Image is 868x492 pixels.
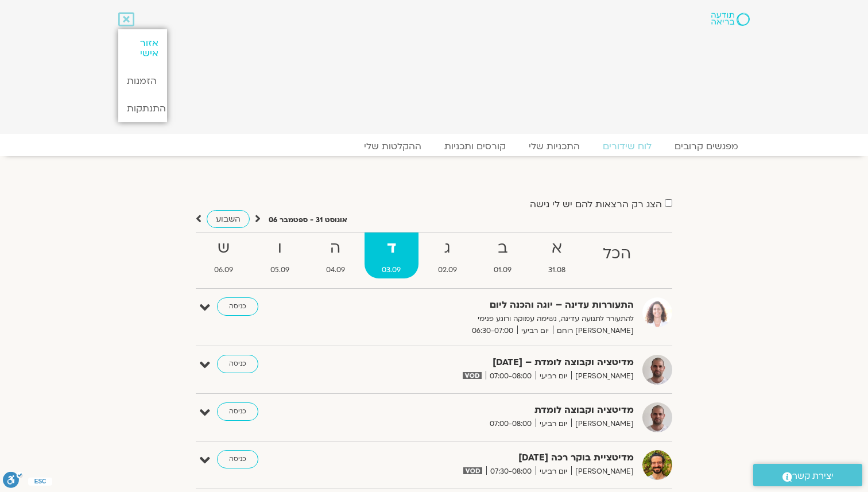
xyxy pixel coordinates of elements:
[365,233,418,278] a: ד03.09
[571,418,634,430] span: [PERSON_NAME]
[433,141,517,152] a: קורסים ותכניות
[792,468,834,484] span: יצירת קשר
[216,214,241,224] span: השבוע
[365,235,418,261] strong: ד
[309,235,362,261] strong: ה
[571,370,634,382] span: [PERSON_NAME]
[531,235,583,261] strong: א
[253,235,306,261] strong: ו
[486,370,536,382] span: 07:00-08:00
[421,235,474,261] strong: ג
[217,297,258,316] a: כניסה
[118,141,750,152] nav: Menu
[421,264,474,276] span: 02.09
[217,450,258,468] a: כניסה
[753,464,862,486] a: יצירת קשר
[463,372,482,379] img: vodicon
[531,264,583,276] span: 31.08
[663,141,750,152] a: מפגשים קרובים
[476,235,529,261] strong: ב
[352,402,634,418] strong: מדיטציה וקבוצה לומדת
[421,233,474,278] a: ג02.09
[463,467,482,474] img: vodicon
[536,370,571,382] span: יום רביעי
[197,235,250,261] strong: ש
[531,233,583,278] a: א31.08
[517,325,553,337] span: יום רביעי
[553,325,634,337] span: [PERSON_NAME] רוחם
[207,210,250,228] a: השבוע
[536,466,571,478] span: יום רביעי
[253,233,306,278] a: ו05.09
[530,199,662,210] label: הצג רק הרצאות להם יש לי גישה
[571,466,634,478] span: [PERSON_NAME]
[309,264,362,276] span: 04.09
[269,214,347,226] p: אוגוסט 31 - ספטמבר 06
[253,264,306,276] span: 05.09
[197,264,250,276] span: 06.09
[536,418,571,430] span: יום רביעי
[352,355,634,370] strong: מדיטציה וקבוצה לומדת – [DATE]
[217,402,258,421] a: כניסה
[476,233,529,278] a: ב01.09
[352,141,433,152] a: ההקלטות שלי
[352,450,634,466] strong: מדיטציית בוקר רכה [DATE]
[197,233,250,278] a: ש06.09
[486,418,536,430] span: 07:00-08:00
[118,95,166,122] a: התנתקות
[486,466,536,478] span: 07:30-08:00
[476,264,529,276] span: 01.09
[365,264,418,276] span: 03.09
[586,233,648,278] a: הכל
[586,241,648,267] strong: הכל
[118,67,166,95] a: הזמנות
[517,141,591,152] a: התכניות שלי
[118,29,166,67] a: אזור אישי
[352,313,634,325] p: להתעורר לתנועה עדינה, נשימה עמוקה ורוגע פנימי
[352,297,634,313] strong: התעוררות עדינה – יוגה והכנה ליום
[217,355,258,373] a: כניסה
[591,141,663,152] a: לוח שידורים
[309,233,362,278] a: ה04.09
[468,325,517,337] span: 06:30-07:00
